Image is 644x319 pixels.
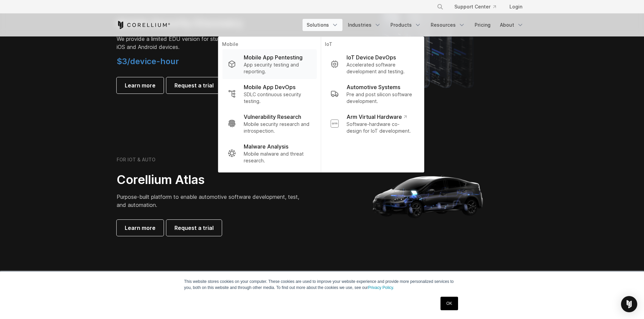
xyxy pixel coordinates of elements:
a: IoT Device DevOps Accelerated software development and testing. [325,49,420,79]
a: OK [440,297,458,310]
a: Automotive Systems Pre and post silicon software development. [325,79,420,109]
a: Learn more [117,77,164,94]
h2: Corellium Atlas [117,172,306,187]
span: Learn more [125,81,156,89]
p: Automotive Systems [347,83,400,91]
p: Software-hardware co-design for IoT development. [347,121,414,134]
a: Products [386,19,425,31]
div: Open Intercom Messenger [621,296,637,312]
p: SDLC continuous security testing. [244,91,311,105]
p: Mobile [222,41,316,49]
span: Request a trial [174,224,214,232]
a: Mobile App DevOps SDLC continuous security testing. [222,79,316,109]
a: Request a trial [166,77,222,94]
a: Corellium Home [117,21,170,29]
a: Vulnerability Research Mobile security research and introspection. [222,109,316,138]
a: Pricing [471,19,495,31]
a: Solutions [303,19,342,31]
a: Support Center [449,1,501,13]
p: Mobile App DevOps [244,83,295,91]
a: Arm Virtual Hardware Software-hardware co-design for IoT development. [325,109,420,138]
h6: FOR IOT & AUTO [117,157,156,163]
p: Mobile App Pentesting [244,53,303,61]
a: About [496,19,528,31]
div: Navigation Menu [429,1,528,13]
span: Purpose-built platform to enable automotive software development, test, and automation. [117,193,299,208]
p: IoT Device DevOps [347,53,396,61]
p: IoT [325,41,420,49]
a: Industries [344,19,385,31]
p: Arm Virtual Hardware [347,113,406,121]
img: Corellium_Hero_Atlas_alt [361,129,496,264]
a: Login [504,1,528,13]
p: Vulnerability Research [244,113,301,121]
p: This website stores cookies on your computer. These cookies are used to improve your website expe... [184,278,460,291]
a: Request a trial [166,220,222,236]
p: Pre and post silicon software development. [347,91,414,105]
span: Learn more [125,224,156,232]
span: Request a trial [174,81,214,89]
span: We provide a limited EDU version for students [117,35,232,42]
a: Learn more [117,220,164,236]
a: Mobile App Pentesting App security testing and reporting. [222,49,316,79]
p: App security testing and reporting. [244,61,311,75]
a: Privacy Policy. [368,285,394,290]
a: Resources [427,19,469,31]
p: Mobile security research and introspection. [244,121,311,134]
div: Navigation Menu [303,19,528,31]
p: Mobile malware and threat research. [244,151,311,164]
p: Malware Analysis [244,142,288,151]
p: exploring the world of virtual iOS and Android devices. [117,35,306,51]
a: Malware Analysis Mobile malware and threat research. [222,138,316,168]
button: Search [434,1,446,13]
span: $3/device-hour [117,56,179,66]
p: Accelerated software development and testing. [347,61,414,75]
